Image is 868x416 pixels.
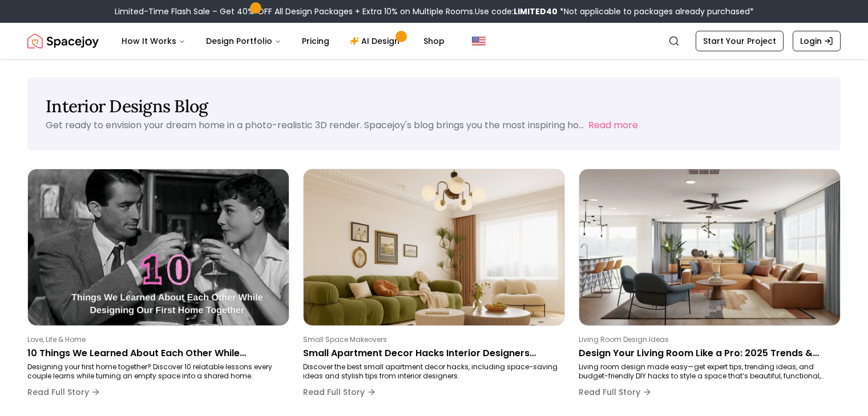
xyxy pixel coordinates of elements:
[341,30,412,52] a: AI Design
[793,31,841,51] a: Login
[46,96,822,116] h1: Interior Designs Blog
[27,362,285,381] p: Designing your first home together? Discover 10 relatable lessons every couple learns while turni...
[46,119,584,132] p: Get ready to envision your dream home in a photo-realistic 3D render. Spacejoy's blog brings you ...
[112,30,454,52] nav: Main
[27,381,100,403] button: Read Full Story
[579,169,840,325] img: Design Your Living Room Like a Pro: 2025 Trends & Timeless Styling Tips
[27,30,99,52] img: Spacejoy Logo
[27,335,285,344] p: Love, Life & Home
[27,23,841,59] nav: Global
[27,346,285,360] p: 10 Things We Learned About Each Other While Designing Our First Home Together
[475,6,558,17] span: Use code:
[579,346,836,360] p: Design Your Living Room Like a Pro: 2025 Trends & Timeless Styling Tips
[579,381,652,403] button: Read Full Story
[696,31,784,51] a: Start Your Project
[303,169,565,408] a: Small Apartment Decor Hacks Interior Designers Swear BySmall Space MakeoversSmall Apartment Decor...
[472,34,486,48] img: United States
[28,169,289,325] img: 10 Things We Learned About Each Other While Designing Our First Home Together
[27,169,289,408] a: 10 Things We Learned About Each Other While Designing Our First Home TogetherLove, Life & Home10 ...
[197,30,290,52] button: Design Portfolio
[514,6,558,17] b: LIMITED40
[303,346,560,360] p: Small Apartment Decor Hacks Interior Designers Swear By
[303,362,560,381] p: Discover the best small apartment decor hacks, including space-saving ideas and stylish tips from...
[304,169,564,325] img: Small Apartment Decor Hacks Interior Designers Swear By
[579,169,841,408] a: Design Your Living Room Like a Pro: 2025 Trends & Timeless Styling TipsLiving Room Design IdeasDe...
[115,6,754,17] div: Limited-Time Flash Sale – Get 40% OFF All Design Packages + Extra 10% on Multiple Rooms.
[112,30,195,52] button: How It Works
[414,30,454,52] a: Shop
[579,362,836,381] p: Living room design made easy—get expert tips, trending ideas, and budget-friendly DIY hacks to st...
[293,30,338,52] a: Pricing
[588,119,638,132] button: Read more
[579,335,836,344] p: Living Room Design Ideas
[558,6,754,17] span: *Not applicable to packages already purchased*
[303,335,560,344] p: Small Space Makeovers
[27,30,99,52] a: Spacejoy
[303,381,376,403] button: Read Full Story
